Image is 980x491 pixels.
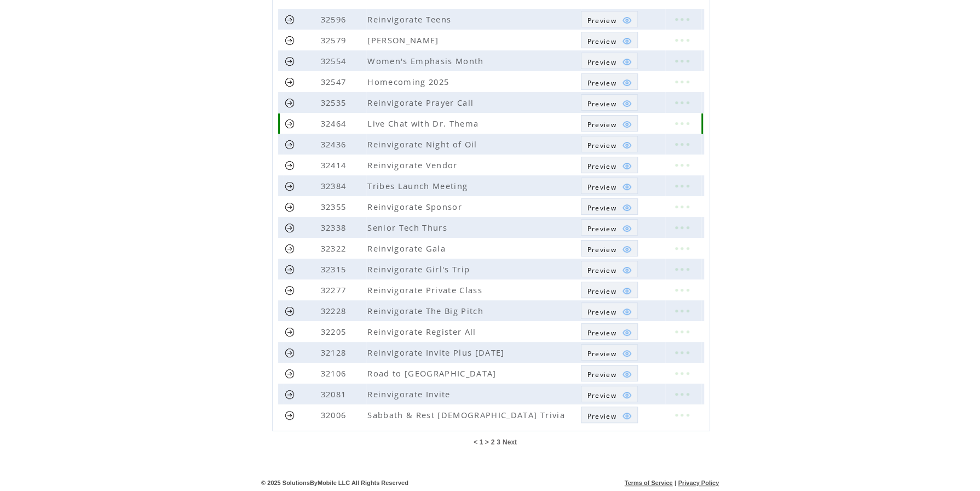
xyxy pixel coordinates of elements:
[581,157,637,173] a: Preview
[622,286,632,296] img: eye.png
[622,390,632,400] img: eye.png
[581,386,637,402] a: Preview
[622,244,632,254] img: eye.png
[587,99,616,109] span: Show MMS preview
[321,139,349,150] span: 32436
[321,389,349,399] span: 32081
[321,305,349,316] span: 32228
[622,161,632,171] img: eye.png
[587,37,616,46] span: Show MMS preview
[321,55,349,66] span: 32554
[321,264,349,275] span: 32315
[321,97,349,108] span: 32535
[587,203,616,213] span: Show MMS preview
[587,162,616,171] span: Show MMS preview
[581,32,637,48] a: Preview
[587,307,616,317] span: Show MMS preview
[622,349,632,358] img: eye.png
[587,412,616,421] span: Show MMS preview
[678,479,719,486] a: Privacy Policy
[321,368,349,379] span: 32106
[622,182,632,192] img: eye.png
[622,265,632,275] img: eye.png
[622,224,632,233] img: eye.png
[367,326,479,337] span: Reinvigorate Register All
[581,219,637,236] a: Preview
[367,264,472,275] span: Reinvigorate Girl's Trip
[321,222,349,233] span: 32338
[581,407,637,423] a: Preview
[367,284,485,295] span: Reinvigorate Private Class
[581,261,637,277] a: Preview
[587,224,616,233] span: Show MMS preview
[367,55,486,66] span: Women's Emphasis Month
[622,36,632,46] img: eye.png
[503,438,517,446] a: Next
[367,409,567,420] span: Sabbath & Rest [DEMOGRAPHIC_DATA] Trivia
[261,479,408,486] span: © 2025 SolutionsByMobile LLC All Rights Reserved
[581,53,637,69] a: Preview
[581,11,637,27] a: Preview
[625,479,673,486] a: Terms of Service
[367,180,470,191] span: Tribes Launch Meeting
[581,115,637,132] a: Preview
[587,266,616,275] span: Show MMS preview
[622,119,632,129] img: eye.png
[367,222,450,233] span: Senior Tech Thurs
[587,349,616,358] span: Show MMS preview
[581,136,637,152] a: Preview
[321,284,349,295] span: 32277
[321,180,349,191] span: 32384
[491,438,494,446] a: 2
[367,347,507,358] span: Reinvigorate Invite Plus [DATE]
[367,118,481,129] span: Live Chat with Dr. Thema
[587,78,616,88] span: Show MMS preview
[321,326,349,337] span: 32205
[367,97,476,108] span: Reinvigorate Prayer Call
[321,243,349,254] span: 32322
[367,14,454,25] span: Reinvigorate Teens
[581,198,637,215] a: Preview
[622,57,632,67] img: eye.png
[581,282,637,298] a: Preview
[321,14,349,25] span: 32596
[581,323,637,340] a: Preview
[675,479,676,486] span: |
[581,344,637,361] a: Preview
[587,328,616,338] span: Show MMS preview
[581,94,637,111] a: Preview
[581,365,637,381] a: Preview
[622,140,632,150] img: eye.png
[367,201,465,212] span: Reinvigorate Sponsor
[367,159,460,170] span: Reinvigorate Vendor
[367,305,486,316] span: Reinvigorate The Big Pitch
[367,35,441,45] span: [PERSON_NAME]
[581,73,637,90] a: Preview
[587,182,616,192] span: Show MMS preview
[622,78,632,88] img: eye.png
[321,76,349,87] span: 32547
[321,201,349,212] span: 32355
[622,307,632,317] img: eye.png
[321,118,349,129] span: 32464
[587,58,616,67] span: Show MMS preview
[367,368,499,379] span: Road to [GEOGRAPHIC_DATA]
[581,240,637,256] a: Preview
[587,141,616,150] span: Show MMS preview
[622,203,632,213] img: eye.png
[622,369,632,379] img: eye.png
[587,120,616,129] span: Show MMS preview
[497,438,500,446] a: 3
[581,178,637,194] a: Preview
[587,16,616,25] span: Show MMS preview
[587,245,616,254] span: Show MMS preview
[587,370,616,379] span: Show MMS preview
[622,328,632,338] img: eye.png
[587,287,616,296] span: Show MMS preview
[367,243,448,254] span: Reinvigorate Gala
[367,389,453,399] span: Reinvigorate Invite
[367,76,452,87] span: Homecoming 2025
